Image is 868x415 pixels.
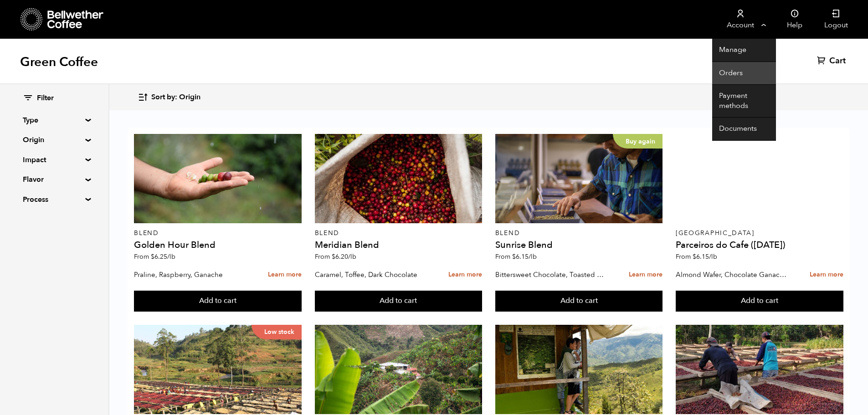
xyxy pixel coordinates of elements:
[134,252,175,261] span: From
[495,230,663,236] p: Blend
[23,174,86,185] summary: Flavor
[676,252,717,261] span: From
[332,252,335,261] span: $
[512,252,537,261] bdi: 6.15
[138,87,200,108] button: Sort by: Origin
[134,241,302,250] h4: Golden Hour Blend
[529,252,537,261] span: /lb
[167,252,175,261] span: /lb
[23,194,86,205] summary: Process
[810,265,843,285] a: Learn more
[512,252,516,261] span: $
[629,265,663,285] a: Learn more
[495,291,663,312] button: Add to cart
[134,291,302,312] button: Add to cart
[495,241,663,250] h4: Sunrise Blend
[315,252,356,261] span: From
[495,268,609,282] p: Bittersweet Chocolate, Toasted Marshmallow, Candied Orange, Praline
[693,252,696,261] span: $
[829,56,846,67] span: Cart
[712,39,776,62] a: Manage
[20,54,98,70] h1: Green Coffee
[23,134,86,145] summary: Origin
[693,252,717,261] bdi: 6.15
[315,241,483,250] h4: Meridian Blend
[268,265,302,285] a: Learn more
[151,252,175,261] bdi: 6.25
[448,265,482,285] a: Learn more
[151,92,200,102] span: Sort by: Origin
[315,291,483,312] button: Add to cart
[676,230,843,236] p: [GEOGRAPHIC_DATA]
[315,230,483,236] p: Blend
[613,134,663,149] p: Buy again
[23,154,86,165] summary: Impact
[495,252,537,261] span: From
[134,268,248,282] p: Praline, Raspberry, Ganache
[709,252,717,261] span: /lb
[134,230,302,236] p: Blend
[712,118,776,141] a: Documents
[495,134,663,223] a: Buy again
[712,85,776,118] a: Payment methods
[134,325,302,414] a: Low stock
[348,252,356,261] span: /lb
[676,291,843,312] button: Add to cart
[332,252,356,261] bdi: 6.20
[23,115,86,126] summary: Type
[712,62,776,85] a: Orders
[676,268,790,282] p: Almond Wafer, Chocolate Ganache, Bing Cherry
[37,93,54,103] span: Filter
[676,241,843,250] h4: Parceiros do Cafe ([DATE])
[151,252,154,261] span: $
[315,268,429,282] p: Caramel, Toffee, Dark Chocolate
[252,325,302,339] p: Low stock
[817,56,848,67] a: Cart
